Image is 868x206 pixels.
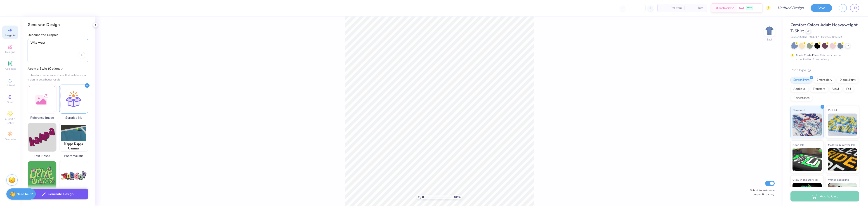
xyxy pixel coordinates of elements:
img: 80s & 90s [59,161,88,190]
img: Standard [793,114,822,136]
label: Describe the Graphic [28,33,88,37]
strong: Need help? [17,192,33,196]
div: Screen Print [790,77,812,83]
label: Apply a Style (Optional) [28,66,88,71]
span: – – [660,6,669,10]
div: Vinyl [829,86,842,92]
span: Per Item [671,6,682,10]
span: Water based Ink [828,177,849,182]
img: Photorealistic [59,123,88,152]
span: N/A [739,6,744,10]
span: Total [698,6,704,10]
span: Surprise Me [59,115,88,120]
img: Water based Ink [828,183,857,206]
span: Minimum Order: 24 + [821,35,844,39]
span: 100 % [454,195,461,199]
span: Standard [793,108,804,112]
div: Rhinestones [790,95,812,102]
button: Generate Design [28,189,88,200]
img: Puff Ink [828,114,857,136]
div: Generate Design [28,22,88,27]
span: Reference Image [28,115,57,120]
div: This color can be expedited for 5 day delivery. [796,53,851,61]
button: Save [811,4,832,12]
span: Puff Ink [828,108,837,112]
span: FREE [747,6,752,9]
div: Embroidery [814,77,835,83]
div: Upload or choose an aesthetic that matches your vision to get a better result [28,73,88,82]
label: Submit to feature on our public gallery. [748,188,775,197]
img: Glow in the Dark Ink [793,183,822,206]
span: Photorealistic [59,154,88,158]
div: Upload image [78,52,85,59]
input: – – [628,4,646,12]
span: LD [852,5,857,11]
span: Clipart & logos [2,117,18,124]
span: Designs [5,50,15,54]
span: Decorate [5,137,16,141]
div: Transfers [810,86,828,92]
span: # C1717 [809,35,819,39]
div: Digital Print [837,77,859,83]
img: Back [765,26,774,35]
span: Image AI [5,33,16,37]
span: Text-Based [28,154,57,158]
span: Metallic & Glitter Ink [828,142,855,147]
img: 60s & 70s [28,161,56,190]
a: LD [850,4,859,12]
span: Greek [7,100,14,104]
input: Untitled Design [774,3,807,12]
span: Comfort Colors Adult Heavyweight T-Shirt [790,22,858,34]
textarea: Wild west [31,41,85,52]
div: Applique [790,86,809,92]
span: Glow in the Dark Ink [793,177,818,182]
div: Foil [843,86,854,92]
span: Comfort Colors [790,35,807,39]
img: Metallic & Glitter Ink [828,148,857,171]
img: Neon Ink [793,148,822,171]
img: Text-Based [28,123,56,152]
strong: Fresh Prints Flash: [796,53,820,57]
span: Neon Ink [793,142,804,147]
div: Print Type [790,68,859,73]
span: – – [687,6,696,10]
div: Back [767,38,772,42]
span: Est. Delivery [714,6,731,10]
span: Add Text [5,67,16,71]
span: Upload [6,84,15,87]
